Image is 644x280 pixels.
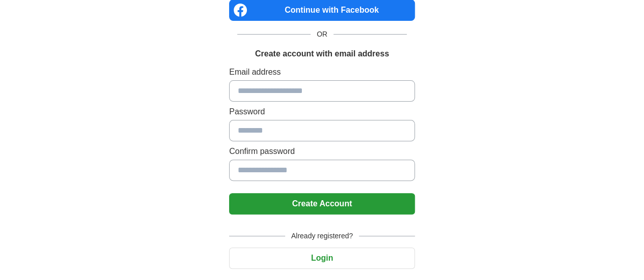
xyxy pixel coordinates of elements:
label: Password [229,106,415,118]
h1: Create account with email address [255,48,389,60]
a: Login [229,254,415,262]
button: Login [229,247,415,269]
button: Create Account [229,193,415,214]
span: OR [311,29,333,40]
label: Confirm password [229,145,415,158]
label: Email address [229,66,415,78]
span: Already registered? [285,231,359,241]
